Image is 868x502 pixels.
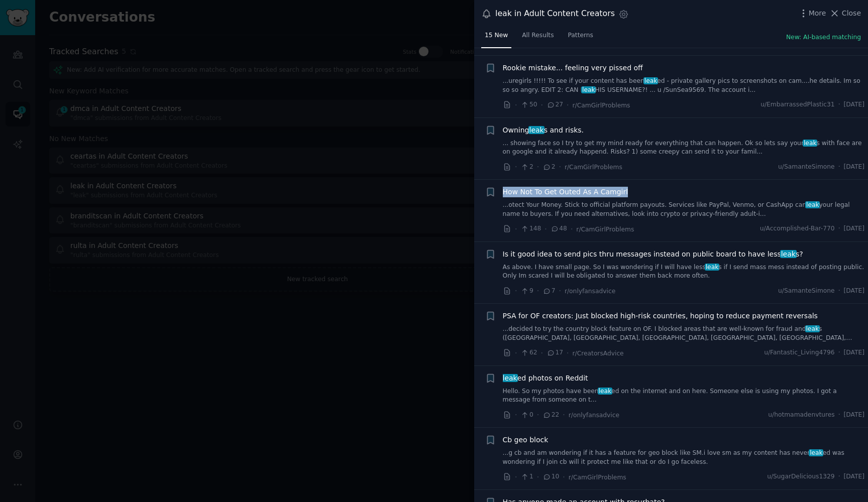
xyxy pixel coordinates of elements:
span: r/onlyfansadvice [569,412,619,419]
a: ... showing face so I try to get my mind ready for everything that can happen. Ok so lets say you... [503,139,865,157]
span: leak [780,250,797,258]
span: More [809,8,826,19]
span: · [567,100,569,110]
span: leak [581,86,596,93]
a: As above. I have small page. So I was wondering if I will have lessleaks if I send mass mess inst... [503,263,865,281]
span: leak [528,126,545,134]
span: u/Accomplished-Bar-770 [760,224,835,233]
span: Is it good idea to send pics thru messages instead on public board to have less s? [503,249,803,260]
span: leak [803,140,817,147]
span: All Results [522,31,554,40]
span: [DATE] [844,163,864,172]
span: r/CamGirlProblems [576,226,634,233]
span: · [838,287,840,296]
span: 0 [520,411,533,420]
div: leak in Adult Content Creators [495,8,615,20]
span: 17 [547,348,563,357]
span: · [838,348,840,357]
span: leak [805,201,820,208]
span: r/CamGirlProblems [569,474,626,481]
span: 7 [542,287,555,296]
span: u/SugarDelicious1329 [767,472,834,481]
span: 22 [542,411,559,420]
span: 10 [542,472,559,481]
span: leak [809,449,823,456]
span: u/EmbarrassedPlastic31 [761,100,835,109]
span: · [838,411,840,420]
a: Cb geo block [503,435,549,445]
span: · [545,224,547,234]
a: How Not To Get Outed As A Camgirl [503,187,628,197]
button: More [798,8,826,19]
a: Owningleaks and risks. [503,125,584,136]
span: [DATE] [844,100,864,109]
span: r/onlyfansadvice [565,288,615,295]
span: · [515,100,517,110]
a: ...otect Your Money. Stick to official platform payouts. Services like PayPal, Venmo, or CashApp ... [503,201,865,218]
span: · [838,224,840,233]
span: Close [842,8,861,19]
span: 2 [520,163,533,172]
a: ...decided to try the country block feature on OF. I blocked areas that are well-known for fraud ... [503,325,865,342]
span: · [838,100,840,109]
span: · [567,348,569,358]
span: r/CamGirlProblems [573,102,630,109]
span: · [838,163,840,172]
span: u/hotmamadenvtures [768,411,834,420]
span: 48 [551,224,567,233]
span: leak [598,388,612,395]
a: Is it good idea to send pics thru messages instead on public board to have lessleaks? [503,249,803,260]
a: 15 New [481,28,511,48]
a: PSA for OF creators: Just blocked high-risk countries, hoping to reduce payment reversals [503,311,818,321]
span: · [541,348,543,358]
span: leak [643,77,658,84]
span: · [515,162,517,172]
span: 62 [520,348,537,357]
span: · [537,472,539,482]
a: leaked photos on Reddit [503,373,588,384]
button: New: AI-based matching [786,33,861,42]
a: ...uregirls !!!!! To see if your content has beenleaked - private gallery pics to screenshots on ... [503,77,865,94]
span: · [563,410,565,420]
span: 2 [542,163,555,172]
span: leak [805,325,820,332]
span: u/Fantastic_Living4796 [764,348,834,357]
a: Patterns [565,28,597,48]
span: 1 [520,472,533,481]
span: · [537,410,539,420]
a: All Results [518,28,557,48]
span: · [559,286,561,296]
span: 15 New [485,31,508,40]
a: ...g cb and am wondering if it has a feature for geo block like SM.i love sm as my content has ne... [503,449,865,466]
span: 27 [547,100,563,109]
span: · [515,286,517,296]
span: leak [502,374,518,382]
span: Owning s and risks. [503,125,584,136]
button: Close [829,8,861,19]
span: 9 [520,287,533,296]
span: ed photos on Reddit [503,373,588,384]
span: 148 [520,224,541,233]
span: [DATE] [844,224,864,233]
span: 50 [520,100,537,109]
span: [DATE] [844,287,864,296]
span: · [563,472,565,482]
span: · [559,162,561,172]
span: · [515,472,517,482]
span: leak [705,264,719,271]
span: u/SamanteSimone [778,287,835,296]
span: · [515,410,517,420]
a: Hello. So my photos have beenleaked on the internet and on here. Someone else is using my photos.... [503,387,865,405]
span: · [537,162,539,172]
span: r/CreatorsAdvice [573,350,624,357]
a: Rookie mistake... feeling very pissed off [503,63,643,73]
span: [DATE] [844,472,864,481]
span: Patterns [568,31,593,40]
span: [DATE] [844,411,864,420]
span: r/CamGirlProblems [565,164,622,171]
span: · [838,472,840,481]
